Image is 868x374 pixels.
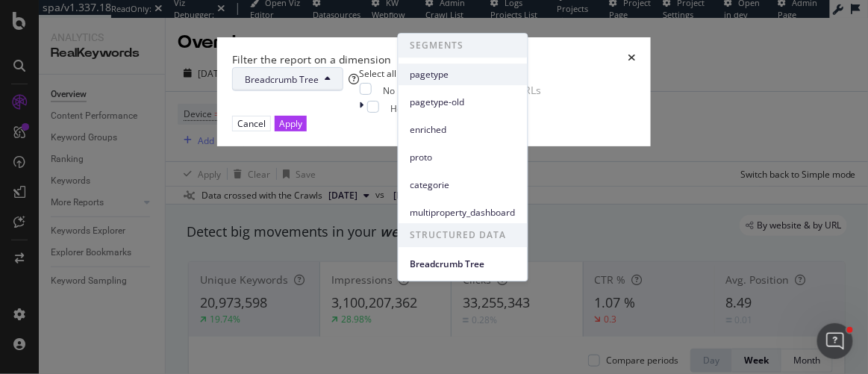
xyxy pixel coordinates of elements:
[628,52,636,67] div: times
[410,178,516,192] span: categorie
[399,34,528,57] span: SEGMENTS
[232,67,343,91] button: Breadcrumb Tree
[217,37,652,146] div: modal
[817,323,853,359] iframe: Intercom live chat
[237,117,266,130] div: Cancel
[391,102,416,115] div: Home
[360,67,542,80] div: Select all data available
[410,96,516,109] span: pagetype-old
[410,151,516,164] span: proto
[410,258,516,271] span: Breadcrumb Tree
[399,223,528,247] span: STRUCTURED DATA
[279,117,302,130] div: Apply
[232,116,271,131] button: Cancel
[410,68,516,81] span: pagetype
[232,52,392,67] div: Filter the report on a dimension
[275,116,307,131] button: Apply
[410,123,516,137] span: enriched
[384,84,450,97] div: No Breadcrumb
[410,206,516,219] span: multiproperty_dashboard
[245,73,319,86] span: Breadcrumb Tree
